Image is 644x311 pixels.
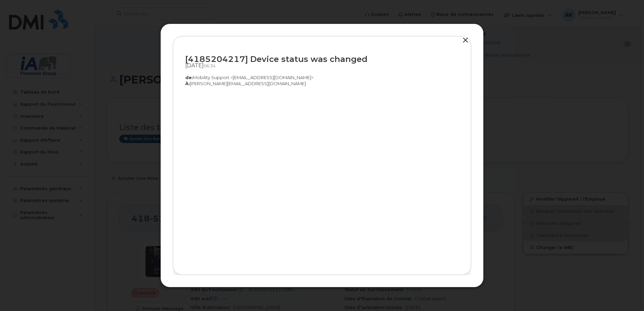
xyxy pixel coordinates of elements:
[185,55,459,64] div: [4185204217] Device status was changed
[185,75,193,80] strong: de:
[185,74,459,81] p: Mobility Support <[EMAIL_ADDRESS][DOMAIN_NAME]>
[204,63,216,68] span: 06:34
[185,81,190,86] strong: À:
[185,62,459,69] div: [DATE]
[185,80,459,87] p: [PERSON_NAME][EMAIL_ADDRESS][DOMAIN_NAME]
